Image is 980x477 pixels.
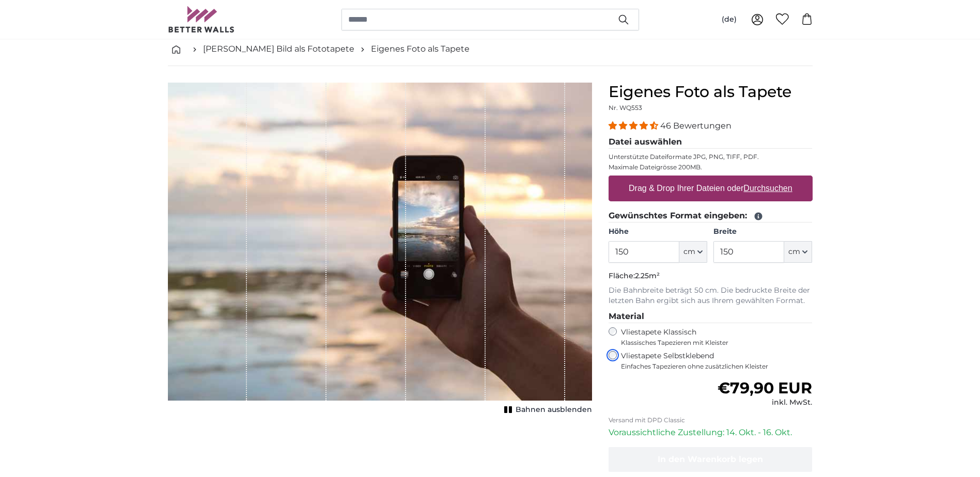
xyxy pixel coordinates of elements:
label: Vliestapete Klassisch [621,327,804,347]
a: [PERSON_NAME] Bild als Fototapete [203,43,354,55]
div: 1 of 1 [168,83,592,417]
span: In den Warenkorb legen [658,454,763,464]
button: Bahnen ausblenden [501,403,592,417]
legend: Gewünschtes Format eingeben: [609,210,813,222]
span: 4.37 stars [609,121,660,131]
span: cm [788,247,800,257]
nav: breadcrumbs [168,33,813,66]
button: cm [784,241,812,263]
label: Drag & Drop Ihrer Dateien oder [625,178,797,199]
p: Versand mit DPD Classic [609,416,813,424]
label: Vliestapete Selbstklebend [621,351,813,371]
div: inkl. MwSt. [718,397,812,408]
label: Höhe [609,227,707,237]
u: Durchsuchen [743,184,792,193]
h1: Eigenes Foto als Tapete [609,83,813,101]
img: Betterwalls [168,6,235,33]
p: Unterstützte Dateiformate JPG, PNG, TIFF, PDF. [609,153,813,161]
button: cm [679,241,707,263]
span: 46 Bewertungen [660,121,732,131]
span: 2.25m² [635,271,660,280]
legend: Datei auswählen [609,136,813,149]
span: €79,90 EUR [718,378,812,397]
p: Fläche: [609,271,813,281]
span: Bahnen ausblenden [516,405,592,415]
label: Breite [713,227,812,237]
span: cm [683,247,695,257]
p: Maximale Dateigrösse 200MB. [609,163,813,171]
p: Die Bahnbreite beträgt 50 cm. Die bedruckte Breite der letzten Bahn ergibt sich aus Ihrem gewählt... [609,285,813,306]
legend: Material [609,310,813,323]
span: Nr. WQ553 [609,104,642,112]
button: (de) [713,10,745,29]
a: Eigenes Foto als Tapete [371,43,470,55]
p: Voraussichtliche Zustellung: 14. Okt. - 16. Okt. [609,426,813,439]
span: Einfaches Tapezieren ohne zusätzlichen Kleister [621,362,813,371]
span: Klassisches Tapezieren mit Kleister [621,339,804,347]
button: In den Warenkorb legen [609,447,813,472]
